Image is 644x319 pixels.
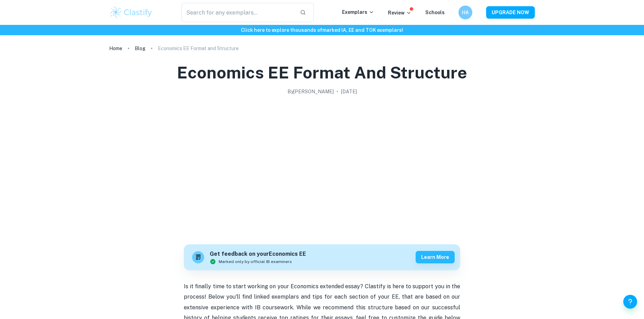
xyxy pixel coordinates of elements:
[184,98,460,236] img: Economics EE Format and Structure cover image
[158,45,239,52] p: Economics EE Format and Structure
[1,26,643,34] h6: Click here to explore thousands of marked IA, EE and TOK exemplars !
[287,88,334,95] h2: By [PERSON_NAME]
[219,259,292,265] span: Marked only by official IB examiners
[337,88,338,95] p: •
[210,250,306,259] h6: Get feedback on your Economics EE
[109,6,153,19] img: Clastify logo
[425,10,445,15] a: Schools
[458,6,472,19] button: HA
[109,44,122,53] a: Home
[462,9,470,16] h6: HA
[486,6,535,19] button: UPGRADE NOW
[177,62,467,84] h1: Economics EE Format and Structure
[184,244,460,270] a: Get feedback on yourEconomics EEMarked only by official IB examinersLearn more
[388,9,411,17] p: Review
[341,88,357,95] h2: [DATE]
[135,44,145,53] a: Blog
[181,3,294,22] input: Search for any exemplars...
[342,8,374,16] p: Exemplars
[623,295,637,309] button: Help and Feedback
[416,251,455,263] button: Learn more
